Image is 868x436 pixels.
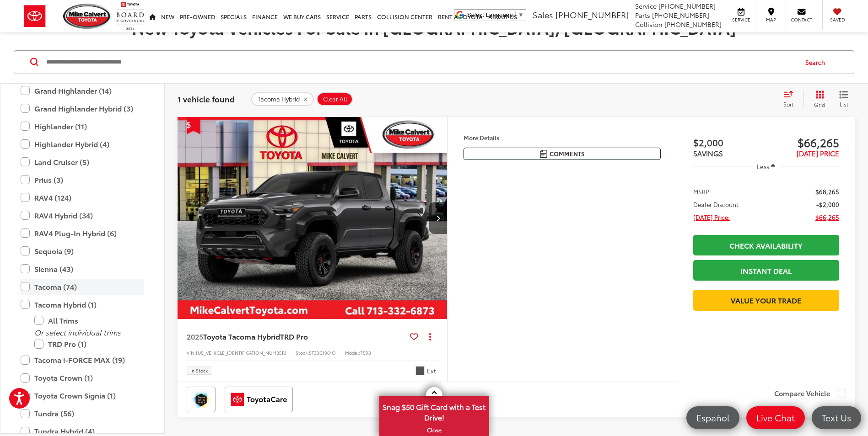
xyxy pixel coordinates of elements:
label: Tacoma (74) [21,279,144,295]
span: Español [692,412,734,423]
span: MSRP: [693,187,711,196]
span: Get Price Drop Alert [187,117,200,134]
img: Mike Calvert Toyota [63,4,112,29]
label: RAV4 (124) [21,190,144,206]
button: Clear All [317,92,353,106]
span: [US_VEHICLE_IDENTIFICATION_NUMBER] [196,349,286,356]
span: SAVINGS [693,148,723,158]
label: RAV4 Plug-In Hybrid (6) [21,225,144,241]
label: Grand Highlander (14) [21,83,144,99]
span: Less [757,162,769,170]
label: Tacoma i-FORCE MAX (19) [21,352,144,368]
label: All Trims [34,313,144,329]
label: Toyota Crown (1) [21,370,144,386]
span: Sort [783,100,793,108]
span: 2025 [187,331,203,341]
span: In Stock [190,368,208,373]
button: Grid View [803,90,832,108]
span: Dealer Discount [693,200,739,209]
label: Tundra (56) [21,405,144,421]
span: Snag $50 Gift Card with a Test Drive! [380,397,488,425]
span: TRD Pro [280,331,308,341]
span: dropdown dots [429,333,431,340]
i: Or select individual trims [34,327,121,337]
span: [DATE] Price: [693,213,730,222]
span: ST33C196*O [309,349,336,356]
label: TRD Pro (1) [34,336,144,352]
span: Service [731,16,751,23]
label: RAV4 Hybrid (34) [21,207,144,223]
label: Toyota Crown Signia (1) [21,388,144,404]
span: Model: [345,349,360,356]
span: Stock: [296,349,309,356]
div: 2025 Toyota Tacoma Hybrid TRD Pro 0 [177,117,448,319]
span: Contact [791,16,812,23]
button: Next image [429,202,447,234]
span: $66,265 [766,135,839,149]
span: $68,265 [815,187,839,196]
img: Comments [540,150,547,158]
span: Text Us [817,412,856,423]
label: Compare Vehicle [774,389,846,398]
span: Parts [635,11,650,20]
span: Toyota Tacoma Hybrid [203,331,280,341]
h4: More Details [464,134,661,141]
span: VIN: [187,349,196,356]
span: Saved [827,16,847,23]
a: Instant Deal [693,260,839,281]
span: -$2,000 [816,200,839,209]
span: Collision [635,20,663,29]
a: 2025 Toyota Tacoma Hybrid TRD Pro2025 Toyota Tacoma Hybrid TRD Pro2025 Toyota Tacoma Hybrid TRD P... [177,117,448,319]
span: Underground W/B [415,366,425,375]
label: Tacoma Hybrid (1) [21,297,144,313]
a: Value Your Trade [693,290,839,310]
span: Sales [533,9,553,21]
span: 1 vehicle found [178,93,235,104]
label: Sequoia (9) [21,243,144,259]
span: $66,265 [815,213,839,222]
label: Highlander Hybrid (4) [21,136,144,152]
a: Check Availability [693,235,839,255]
button: Comments [464,148,661,160]
button: Select sort value [779,90,803,108]
input: Search by Make, Model, or Keyword [45,51,797,73]
label: Prius (3) [21,172,144,188]
span: Ext. [427,367,438,375]
button: Actions [422,328,438,344]
img: 2025 Toyota Tacoma Hybrid TRD Pro [177,117,448,320]
span: [DATE] PRICE [797,148,839,158]
button: Less [753,158,780,175]
span: ▼ [518,11,524,18]
span: $2,000 [693,135,766,149]
span: List [839,100,848,108]
span: Comments [550,149,585,158]
span: [PHONE_NUMBER] [664,20,722,29]
span: Map [761,16,781,23]
label: Grand Highlander Hybrid (3) [21,101,144,117]
img: ToyotaCare Mike Calvert Toyota Houston TX [226,388,291,410]
label: Sienna (43) [21,261,144,277]
span: [PHONE_NUMBER] [555,9,629,21]
a: Text Us [812,406,861,429]
a: 2025Toyota Tacoma HybridTRD Pro [187,331,406,341]
span: 7598 [360,349,371,356]
span: Clear All [323,96,347,103]
span: Live Chat [752,412,799,423]
button: List View [832,90,855,108]
span: Tacoma Hybrid [258,96,300,103]
a: Español [686,406,739,429]
label: Highlander (11) [21,118,144,134]
span: Service [635,1,657,11]
button: remove Tacoma%20Hybrid [251,92,314,106]
label: Land Cruiser (5) [21,154,144,170]
img: Toyota Safety Sense Mike Calvert Toyota Houston TX [189,388,214,410]
span: Grid [814,101,825,108]
button: Search [797,51,838,74]
span: [PHONE_NUMBER] [652,11,709,20]
span: [PHONE_NUMBER] [658,1,716,11]
a: Live Chat [746,406,805,429]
